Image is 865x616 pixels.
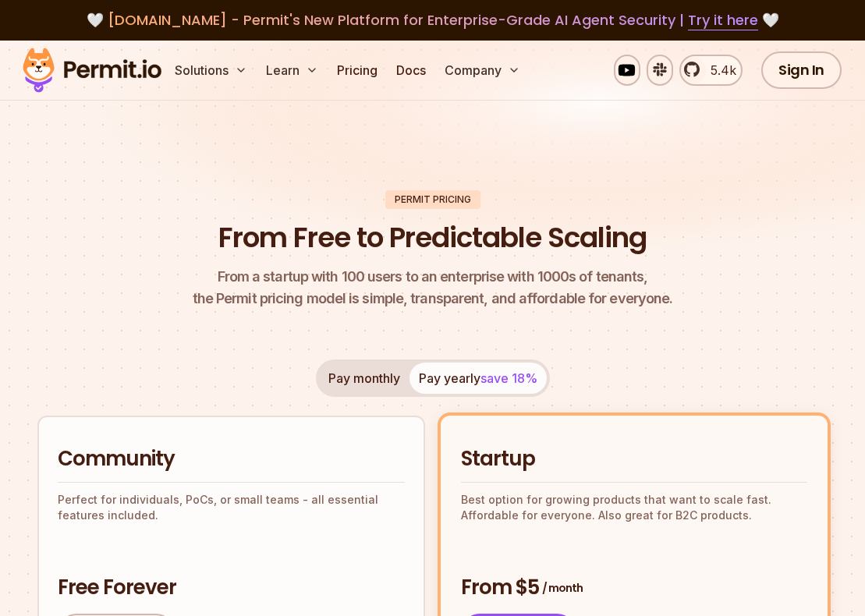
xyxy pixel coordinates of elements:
button: Solutions [168,55,253,86]
a: Try it here [688,10,758,30]
a: Sign In [761,51,842,89]
span: / month [542,580,583,596]
div: Permit Pricing [385,190,480,209]
a: Docs [390,55,432,86]
h2: Community [58,445,405,473]
p: Perfect for individuals, PoCs, or small teams - all essential features included. [58,492,405,523]
a: Pricing [331,55,384,86]
h1: From Free to Predictable Scaling [218,218,647,257]
a: 5.4k [679,55,743,86]
span: 5.4k [701,61,736,80]
div: 🤍 🤍 [37,9,828,31]
span: [DOMAIN_NAME] - Permit's New Platform for Enterprise-Grade AI Agent Security | [108,10,758,30]
h2: Startup [461,445,808,473]
h3: Free Forever [58,574,405,602]
span: From a startup with 100 users to an enterprise with 1000s of tenants, [193,266,673,288]
button: Pay monthly [319,363,409,394]
button: Learn [260,55,324,86]
h3: From $5 [461,574,808,602]
p: the Permit pricing model is simple, transparent, and affordable for everyone. [193,266,673,310]
button: Company [438,55,526,86]
img: Permit logo [16,44,168,97]
p: Best option for growing products that want to scale fast. Affordable for everyone. Also great for... [461,492,808,523]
